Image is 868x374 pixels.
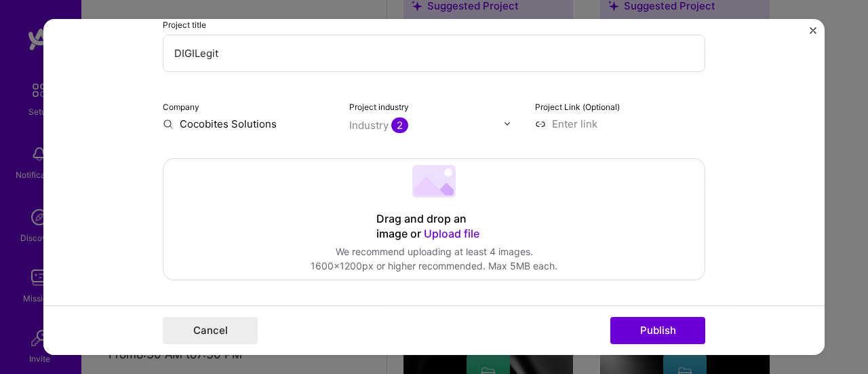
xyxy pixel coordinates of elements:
[424,227,479,240] span: Upload file
[349,102,409,112] label: Project industry
[163,317,258,344] button: Cancel
[610,317,705,344] button: Publish
[311,259,557,273] div: 1600x1200px or higher recommended. Max 5MB each.
[503,119,511,128] img: drop icon
[349,118,408,132] div: Industry
[376,212,492,242] div: Drag and drop an image or
[810,27,816,41] button: Close
[535,117,705,131] input: Enter link
[391,117,408,133] span: 2
[535,102,620,112] label: Project Link (Optional)
[163,102,199,112] label: Company
[163,117,333,131] input: Enter name or website
[311,244,557,259] div: We recommend uploading at least 4 images.
[163,158,705,280] div: Drag and drop an image or Upload fileWe recommend uploading at least 4 images.1600x1200px or high...
[163,35,705,72] input: Enter the name of the project
[163,20,206,30] label: Project title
